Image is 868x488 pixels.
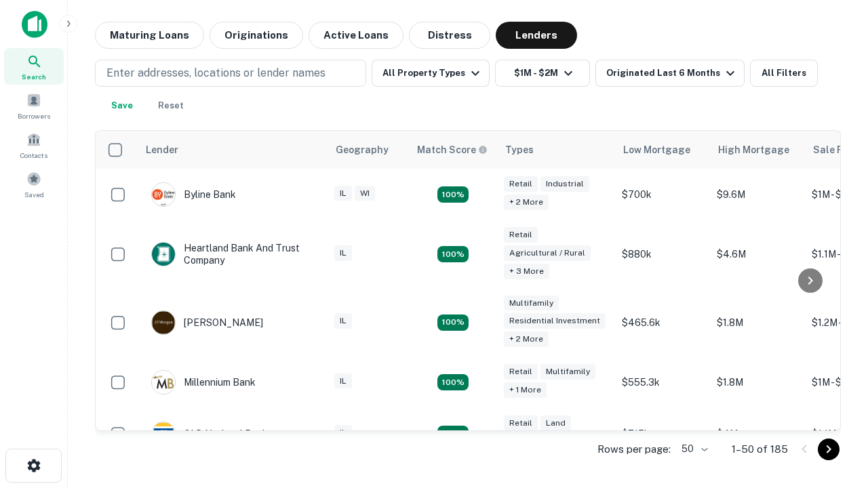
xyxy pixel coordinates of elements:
button: Enter addresses, locations or lender names [95,60,366,87]
div: Retail [504,176,538,192]
div: + 3 more [504,264,549,279]
div: WI [355,186,375,201]
span: Contacts [20,150,47,161]
div: Matching Properties: 18, hasApolloMatch: undefined [437,426,469,442]
div: Capitalize uses an advanced AI algorithm to match your search with the best lender. The match sco... [417,142,488,157]
a: Borrowers [4,87,64,124]
img: picture [152,311,175,334]
span: Search [22,71,46,82]
div: Originated Last 6 Months [606,65,738,81]
td: $880k [615,220,710,289]
button: Originated Last 6 Months [595,60,745,87]
div: Retail [504,415,538,431]
td: $4M [710,408,805,460]
div: Residential Investment [504,313,606,329]
img: picture [152,371,175,394]
button: Save your search to get updates of matches that match your search criteria. [100,92,144,119]
img: picture [152,422,175,445]
td: $4.6M [710,220,805,289]
td: $715k [615,408,710,460]
div: + 2 more [504,331,549,347]
div: Agricultural / Rural [504,245,591,261]
td: $555.3k [615,357,710,408]
td: $465.6k [615,289,710,357]
div: OLD National Bank [151,422,268,446]
div: Land [540,415,571,431]
img: capitalize-icon.png [22,11,47,38]
div: Matching Properties: 27, hasApolloMatch: undefined [437,314,469,331]
div: Types [505,142,534,158]
th: Types [497,131,615,169]
td: $9.6M [710,169,805,220]
button: Originations [210,22,303,49]
td: $700k [615,169,710,220]
th: High Mortgage [710,131,805,169]
div: Industrial [540,176,589,192]
iframe: Chat Widget [800,380,868,445]
button: Distress [409,22,490,49]
button: Lenders [496,22,577,49]
div: + 1 more [504,382,547,398]
div: Lender [146,142,178,158]
h6: Match Score [417,142,485,157]
div: Byline Bank [151,182,236,207]
a: Search [4,48,64,85]
div: Matching Properties: 16, hasApolloMatch: undefined [437,374,469,390]
span: Borrowers [18,110,50,121]
div: IL [334,313,352,329]
button: $1M - $2M [495,60,590,87]
div: Multifamily [540,364,595,380]
span: Saved [24,189,44,200]
img: picture [152,243,175,266]
div: Retail [504,364,538,380]
button: All Filters [750,60,818,87]
div: + 2 more [504,195,549,210]
button: All Property Types [372,60,490,87]
p: Rows per page: [597,441,671,457]
div: Matching Properties: 17, hasApolloMatch: undefined [437,246,469,262]
a: Saved [4,166,64,203]
div: IL [334,425,352,441]
div: Retail [504,227,538,243]
div: Multifamily [504,296,559,311]
th: Low Mortgage [615,131,710,169]
td: $1.8M [710,357,805,408]
div: Geography [336,142,389,158]
div: IL [334,186,352,201]
button: Maturing Loans [95,22,204,49]
th: Lender [138,131,328,169]
th: Geography [328,131,409,169]
p: Enter addresses, locations or lender names [106,65,325,81]
div: High Mortgage [718,142,789,158]
td: $1.8M [710,289,805,357]
div: Low Mortgage [623,142,690,158]
div: Matching Properties: 18, hasApolloMatch: undefined [437,186,469,203]
div: Heartland Bank And Trust Company [151,242,314,266]
div: Millennium Bank [151,370,256,394]
button: Go to next page [818,439,840,460]
th: Capitalize uses an advanced AI algorithm to match your search with the best lender. The match sco... [409,131,497,169]
a: Contacts [4,127,64,163]
img: picture [152,183,175,206]
button: Reset [149,92,193,119]
p: 1–50 of 185 [732,441,788,457]
div: [PERSON_NAME] [151,310,263,335]
div: IL [334,245,352,261]
div: IL [334,373,352,389]
div: 50 [676,439,710,459]
button: Active Loans [309,22,403,49]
